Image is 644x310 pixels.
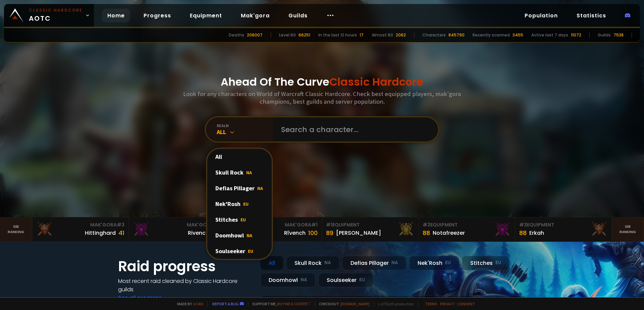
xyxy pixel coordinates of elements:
[260,273,316,287] div: Doomhowl
[85,229,116,237] div: Hittinghard
[440,301,454,306] a: Privacy
[360,32,364,38] div: 17
[326,221,332,228] span: # 1
[247,232,252,238] span: NA
[29,7,83,23] span: AOTC
[519,221,607,228] div: Equipment
[473,32,510,38] div: Recently scanned
[457,301,475,306] a: Consent
[221,74,423,90] h1: Ahead Of The Curve
[138,9,176,22] a: Progress
[207,212,272,227] div: Stitches
[423,221,430,228] span: # 2
[425,301,437,306] a: Terms
[423,221,511,228] div: Equipment
[286,256,339,270] div: Skull Rock
[613,32,624,38] div: 7538
[571,9,611,22] a: Statistics
[391,260,398,266] small: NA
[283,9,313,22] a: Guilds
[173,301,203,306] span: Made by
[329,74,423,89] span: Classic Hardcore
[515,217,612,241] a: #3Equipment88Erkah
[118,277,252,294] h4: Most recent raid cleaned by Classic Hardcore guilds
[445,260,451,266] small: EU
[207,227,272,243] div: Doomhowl
[36,221,124,228] div: Mak'Gora
[612,217,644,241] a: Seeranking
[248,248,253,254] span: EU
[529,229,544,237] div: Erkah
[248,301,311,306] span: Support me,
[519,228,527,237] div: 88
[531,32,568,38] div: Active last 7 days
[184,9,227,22] a: Equipment
[193,301,203,306] a: a fan
[519,9,563,22] a: Population
[229,221,318,228] div: Mak'Gora
[207,165,272,180] div: Skull Rock
[374,301,414,306] span: v. d752d5 - production
[324,260,331,266] small: NA
[240,217,246,223] span: EU
[396,32,406,38] div: 2062
[260,256,283,270] div: All
[326,228,333,237] div: 89
[340,301,370,306] a: [DOMAIN_NAME]
[102,9,130,22] a: Home
[207,243,272,259] div: Soulseeker
[571,32,581,38] div: 11072
[117,221,124,228] span: # 3
[277,301,311,306] a: Buy me a coffee
[409,256,459,270] div: Nek'Rosh
[433,229,465,237] div: Notafreezer
[217,128,273,136] div: All
[257,185,263,191] span: NA
[359,277,365,283] small: EU
[326,221,414,228] div: Equipment
[118,294,162,302] a: See all progress
[118,256,252,277] h1: Raid progress
[336,229,381,237] div: [PERSON_NAME]
[225,217,322,241] a: Mak'Gora#1Rîvench100
[519,221,527,228] span: # 3
[235,9,275,22] a: Mak'gora
[29,7,83,13] small: Classic Hardcore
[217,123,273,128] div: realm
[495,260,501,266] small: EU
[207,180,272,196] div: Defias Pillager
[448,32,465,38] div: 845790
[207,149,272,165] div: All
[212,301,238,306] a: Report a bug
[301,277,307,283] small: NA
[180,90,464,105] h3: Look for any characters on World of Warcraft Classic Hardcore. Check best equipped players, mak'g...
[246,170,252,176] span: NA
[299,32,310,38] div: 66251
[315,301,370,306] span: Checkout
[133,221,221,228] div: Mak'Gora
[513,32,523,38] div: 3455
[322,217,419,241] a: #1Equipment89[PERSON_NAME]
[422,32,446,38] div: Characters
[423,228,430,237] div: 88
[284,229,306,237] div: Rîvench
[318,32,357,38] div: In the last 12 hours
[4,4,94,27] a: Classic HardcoreAOTC
[462,256,509,270] div: Stitches
[308,228,318,237] div: 100
[372,32,393,38] div: Almost 60
[243,201,249,207] span: EU
[129,217,225,241] a: Mak'Gora#2Rivench100
[277,117,430,141] input: Search a character...
[419,217,515,241] a: #2Equipment88Notafreezer
[207,196,272,212] div: Nek'Rosh
[118,228,124,237] div: 41
[247,32,263,38] div: 206007
[598,32,611,38] div: Guilds
[32,217,129,241] a: Mak'Gora#3Hittinghard41
[279,32,296,38] div: Level 60
[342,256,407,270] div: Defias Pillager
[229,32,244,38] div: Deaths
[311,221,318,228] span: # 1
[318,273,373,287] div: Soulseeker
